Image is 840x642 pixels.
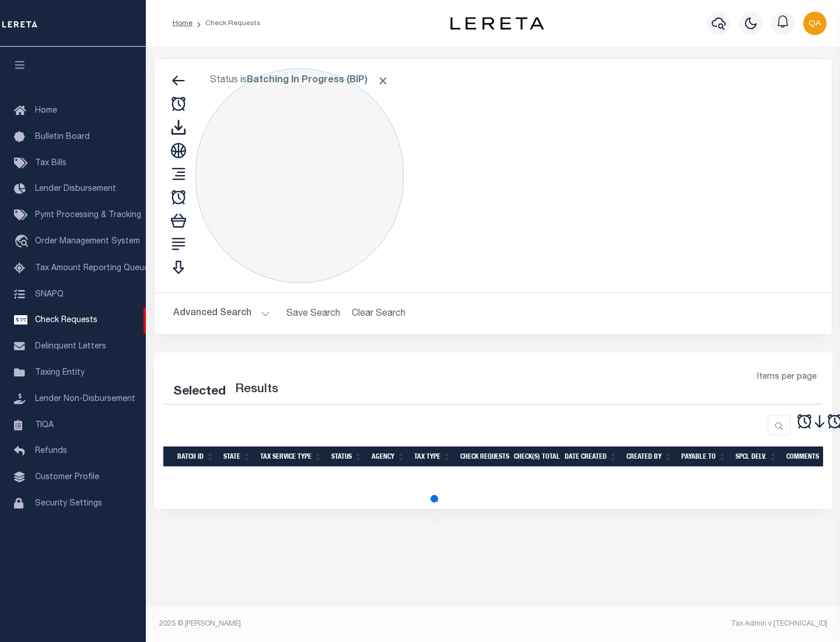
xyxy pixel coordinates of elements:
[757,371,817,384] span: Items per page
[35,211,141,219] span: Pymt Processing & Tracking
[195,68,404,283] div: Click to Edit
[192,18,261,29] li: Check Requests
[35,238,140,246] span: Order Management System
[35,264,149,273] span: Tax Amount Reporting Queue
[35,159,66,168] span: Tax Bills
[256,446,327,467] th: Tax Service Type
[150,619,494,629] div: 2025 © [PERSON_NAME].
[279,302,347,325] button: Save Search
[247,76,389,85] b: Batching In Progress (BIP)
[35,343,106,351] span: Delinquent Letters
[35,473,99,481] span: Customer Profile
[35,185,116,193] span: Lender Disbursement
[409,446,456,467] th: Tax Type
[35,290,64,298] span: SNAPQ
[456,446,509,467] th: Check Requests
[173,446,219,467] th: Batch Id
[35,395,135,403] span: Lender Non-Disbursement
[35,107,57,115] span: Home
[35,369,85,377] span: Taxing Entity
[35,447,67,455] span: Refunds
[35,316,97,325] span: Check Requests
[35,421,54,429] span: TIQA
[377,75,389,87] span: Click to Remove
[622,446,677,467] th: Created By
[327,446,367,467] th: Status
[782,446,834,467] th: Comments
[173,302,270,325] button: Advanced Search
[173,20,192,27] a: Home
[502,619,827,629] div: Tax Admin v.[TECHNICAL_ID]
[235,381,278,399] label: Results
[560,446,622,467] th: Date Created
[367,446,409,467] th: Agency
[173,383,226,402] div: Selected
[219,446,256,467] th: State
[35,500,102,508] span: Security Settings
[509,446,560,467] th: Check(s) Total
[14,235,33,250] i: travel_explore
[347,302,411,325] button: Clear Search
[803,12,827,35] img: svg+xml;base64,PHN2ZyB4bWxucz0iaHR0cDovL3d3dy53My5vcmcvMjAwMC9zdmciIHBvaW50ZXItZXZlbnRzPSJub25lIi...
[731,446,782,467] th: Spcl Delv.
[677,446,731,467] th: Payable To
[450,17,544,30] img: logo-dark.svg
[35,133,90,141] span: Bulletin Board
